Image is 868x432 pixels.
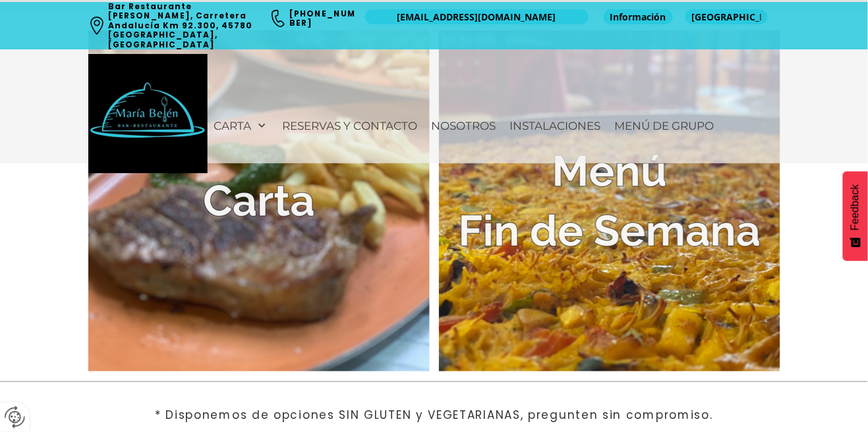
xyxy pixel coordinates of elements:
span: Reservas y contacto [283,119,418,132]
a: [EMAIL_ADDRESS][DOMAIN_NAME] [365,9,589,24]
a: Menú de Grupo [608,113,721,139]
span: [EMAIL_ADDRESS][DOMAIN_NAME] [397,11,556,24]
a: [GEOGRAPHIC_DATA] [685,9,768,24]
a: Menú Fin de Semana [439,30,780,371]
span: Nosotros [432,119,496,132]
a: Información [604,9,673,24]
span: Información [610,11,666,24]
span: Carta [214,119,252,132]
a: Bar Restaurante [PERSON_NAME], Carretera Andalucía Km 92.300, 45780 [GEOGRAPHIC_DATA], [GEOGRAPHI... [109,1,256,50]
a: Reservas y contacto [276,113,424,139]
span: Feedback [850,184,861,230]
a: Nosotros [425,113,503,139]
button: Feedback - Mostrar encuesta [843,171,868,261]
a: Carta [208,113,275,139]
span: Menú de Grupo [615,119,714,132]
span: * Disponemos de opciones SIN GLUTEN y VEGETARIANAS, pregunten sin compromiso. [155,407,713,423]
img: Bar Restaurante María Belén [88,54,208,173]
a: Instalaciones [504,113,608,139]
span: Instalaciones [510,119,601,132]
span: [GEOGRAPHIC_DATA] [692,11,761,24]
a: [PHONE_NUMBER] [290,8,357,28]
a: Carta [88,30,430,371]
